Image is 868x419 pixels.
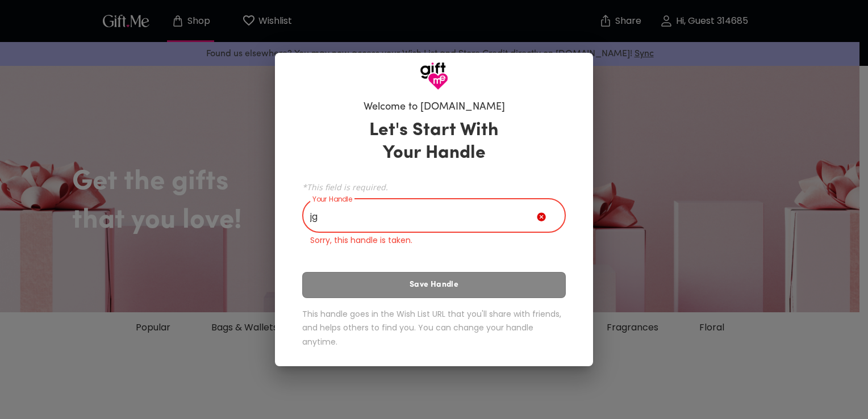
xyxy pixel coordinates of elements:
[364,100,505,114] h6: Welcome to [DOMAIN_NAME]
[355,119,513,165] h3: Let's Start With Your Handle
[302,201,537,233] input: Your Handle
[420,62,448,90] img: GiftMe Logo
[310,234,558,246] p: Sorry, this handle is taken.
[302,307,566,349] h6: This handle goes in the Wish List URL that you'll share with friends, and helps others to find yo...
[302,182,566,192] span: *This field is required.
